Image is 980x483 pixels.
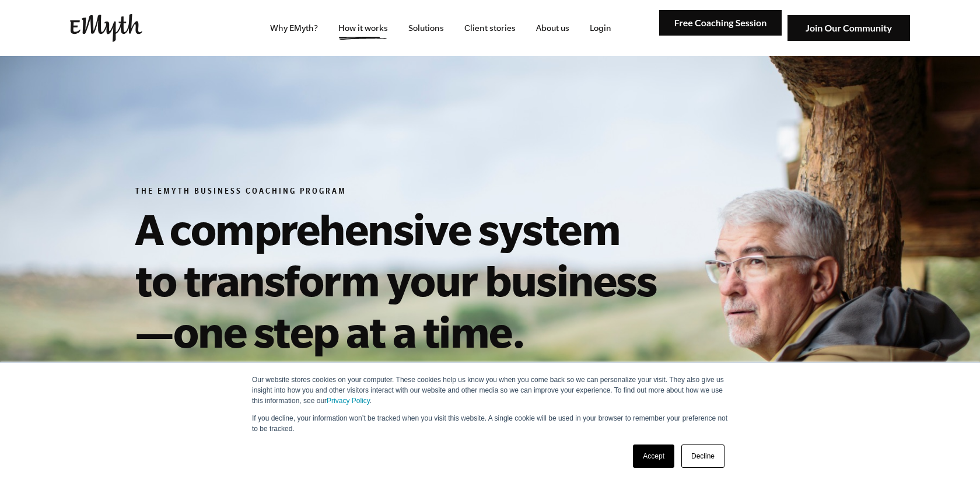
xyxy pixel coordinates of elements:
img: Free Coaching Session [659,10,782,36]
h6: The EMyth Business Coaching Program [135,187,667,198]
p: Our website stores cookies on your computer. These cookies help us know you when you come back so... [252,374,728,406]
a: Privacy Policy [327,397,370,405]
a: Accept [633,444,674,468]
p: If you decline, your information won’t be tracked when you visit this website. A single cookie wi... [252,413,728,434]
h1: A comprehensive system to transform your business—one step at a time. [135,203,667,357]
a: Decline [681,444,724,468]
img: Join Our Community [787,15,910,41]
img: EMyth [70,14,142,42]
